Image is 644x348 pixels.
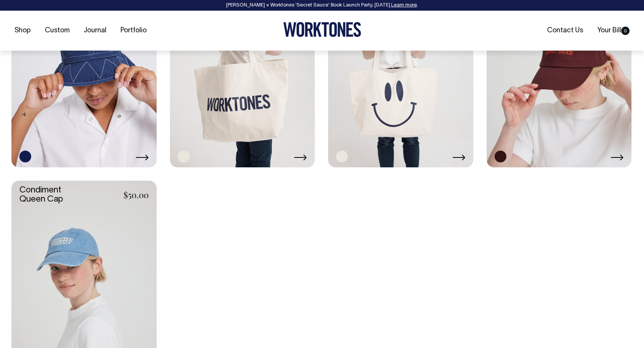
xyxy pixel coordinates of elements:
[621,27,630,35] span: 0
[11,24,34,37] a: Shop
[81,24,109,37] a: Journal
[117,24,150,37] a: Portfolio
[391,3,417,8] a: Learn more
[594,24,633,37] a: Your Bill0
[8,3,636,8] div: [PERSON_NAME] × Worktones ‘Secret Sauce’ Book Launch Party, [DATE]. .
[42,24,73,37] a: Custom
[544,24,586,37] a: Contact Us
